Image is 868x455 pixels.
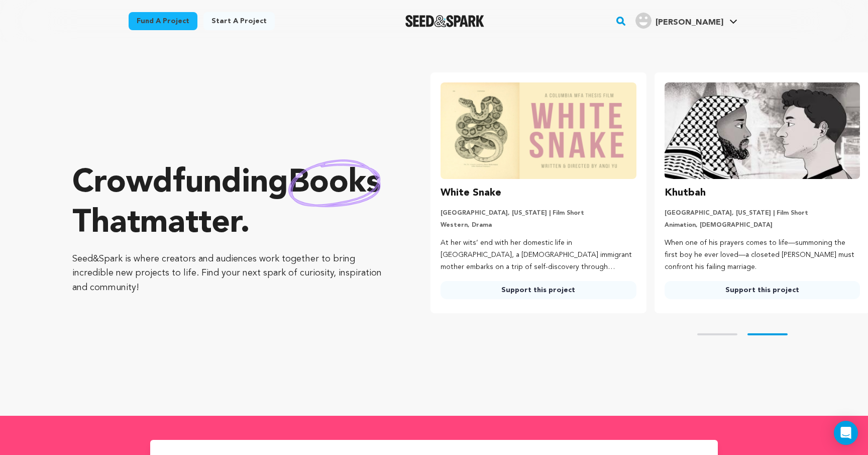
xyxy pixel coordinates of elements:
div: Sophia H.'s Profile [635,13,723,29]
span: matter [140,208,240,240]
img: Seed&Spark Logo Dark Mode [405,15,484,27]
p: Western, Drama [441,221,636,229]
img: Khutbah image [665,82,860,179]
p: Crowdfunding that . [72,163,390,244]
p: At her wits’ end with her domestic life in [GEOGRAPHIC_DATA], a [DEMOGRAPHIC_DATA] immigrant moth... [441,237,636,273]
p: [GEOGRAPHIC_DATA], [US_STATE] | Film Short [441,209,636,217]
p: When one of his prayers comes to life—summoning the first boy he ever loved—a closeted [PERSON_NA... [665,237,860,273]
p: [GEOGRAPHIC_DATA], [US_STATE] | Film Short [665,209,860,217]
a: Support this project [441,281,636,299]
span: [PERSON_NAME] [656,19,723,27]
img: user.png [635,13,652,29]
h3: White Snake [441,185,501,201]
a: Start a project [203,12,275,30]
img: hand sketched image [288,159,381,207]
a: Sophia H.'s Profile [633,11,739,29]
a: Support this project [665,281,860,299]
p: Animation, [DEMOGRAPHIC_DATA] [665,221,860,229]
a: Seed&Spark Homepage [405,15,484,27]
div: Open Intercom Messenger [834,421,858,445]
a: Fund a project [129,12,197,30]
span: Sophia H.'s Profile [633,11,739,32]
img: White Snake image [441,82,636,179]
p: Seed&Spark is where creators and audiences work together to bring incredible new projects to life... [72,252,390,295]
h3: Khutbah [665,185,706,201]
